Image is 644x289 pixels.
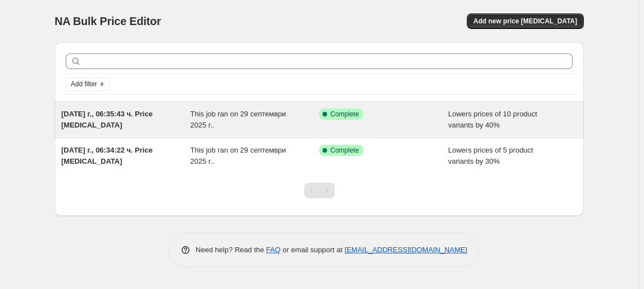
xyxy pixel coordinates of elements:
a: [EMAIL_ADDRESS][DOMAIN_NAME] [345,246,467,254]
span: Add filter [71,80,97,89]
span: This job ran on 29 септември 2025 г.. [191,146,286,165]
span: Add new price [MEDICAL_DATA] [474,17,577,26]
span: Lowers prices of 10 product variants by 40% [448,110,538,129]
span: Lowers prices of 5 product variants by 30% [448,146,533,165]
span: Complete [330,110,359,119]
a: FAQ [266,246,281,254]
span: Need help? Read the [196,246,266,254]
span: Complete [330,146,359,155]
span: [DATE] г., 06:35:43 ч. Price [MEDICAL_DATA] [61,110,153,129]
span: [DATE] г., 06:34:22 ч. Price [MEDICAL_DATA] [61,146,153,165]
span: or email support at [281,246,345,254]
button: Add new price [MEDICAL_DATA] [467,13,584,29]
button: Add filter [66,77,110,91]
span: This job ran on 29 септември 2025 г.. [191,110,286,129]
span: NA Bulk Price Editor [55,15,161,27]
nav: Pagination [304,183,335,198]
